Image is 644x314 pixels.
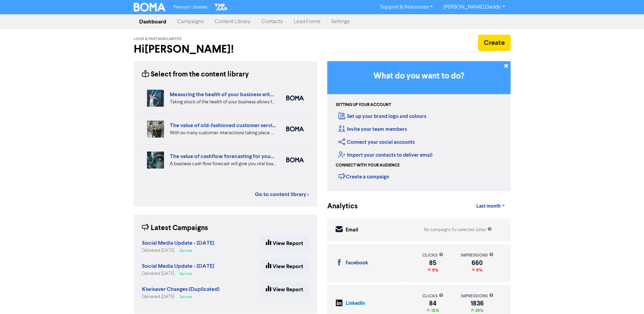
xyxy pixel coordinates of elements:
div: A business cash flow forecast will give you vital business intelligence to help you scenario-plan... [170,160,276,168]
a: Content Library [209,15,256,29]
span: 9% [431,267,438,273]
a: Social Media Update - [DATE] [142,264,214,269]
div: Setting up your account [336,102,391,108]
span: Success [180,295,192,299]
img: BOMA Logo [134,3,166,12]
div: Create a campaign [338,171,389,181]
div: impressions [461,252,494,259]
span: 15% [430,308,439,313]
div: Email [346,226,358,234]
img: boma_accounting [286,157,304,162]
div: Delivered [DATE] [142,294,220,300]
a: [PERSON_NAME] Daddy [438,2,510,13]
a: Social Media Update - [DATE] [142,241,214,246]
a: Lead Forms [288,15,326,29]
a: Support & Resources [375,2,438,13]
a: Contacts [256,15,288,29]
div: 84 [422,301,443,306]
div: 660 [461,260,494,266]
iframe: Chat Widget [610,281,644,314]
div: clicks [422,293,443,299]
a: The value of old-fashioned customer service: getting data insights [170,122,329,129]
span: Lock & Partners Limited [134,37,182,41]
img: boma_accounting [286,95,304,101]
strong: Social Media Update - [DATE] [142,240,214,246]
strong: Social Media Update - [DATE] [142,263,214,269]
div: Delivered [DATE] [142,247,214,254]
h2: Hi [PERSON_NAME] ! [134,43,317,56]
div: Facebook [346,259,368,267]
div: No campaigns for selected dates [424,227,492,233]
div: 1836 [461,301,494,306]
a: The value of cashflow forecasting for your business [170,153,295,160]
span: Premium Libraries: [173,5,208,10]
div: LinkedIn [346,300,365,308]
strong: Kiwisaver Changes (Duplicated) [142,286,220,293]
a: View Report [260,236,309,250]
div: 85 [422,260,443,266]
div: clicks [422,252,443,259]
a: Connect your social accounts [338,139,415,145]
a: Campaigns [172,15,209,29]
div: Delivered [DATE] [142,271,214,277]
h3: What do you want to do? [337,71,500,81]
div: Select from the content library [142,69,249,80]
a: Invite your team members [338,126,407,133]
span: Success [180,272,192,276]
div: impressions [461,293,494,299]
span: Success [180,249,192,252]
div: Taking stock of the health of your business allows for more effective planning, early warning abo... [170,99,276,106]
button: Create [478,35,511,51]
div: Connect with your audience [336,162,400,169]
a: View Report [260,259,309,274]
div: With so many customer interactions taking place online, your online customer service has to be fi... [170,129,276,137]
a: Import your contacts to deliver email [338,152,433,158]
a: View Report [260,282,309,297]
span: 9% [475,267,482,273]
div: Getting Started in BOMA [327,61,511,191]
div: Latest Campaigns [142,223,208,233]
img: The Gap [214,3,228,12]
span: Last month [476,203,501,209]
a: Set up your brand logo and colours [338,113,426,120]
img: boma [286,126,304,132]
div: Analytics [327,201,349,212]
a: Measuring the health of your business with ratio measures [170,91,310,98]
a: Dashboard [134,15,172,29]
a: Last month [471,199,510,213]
a: Go to content library > [255,190,309,198]
span: 29% [474,308,483,313]
a: Kiwisaver Changes (Duplicated) [142,287,220,292]
a: Settings [326,15,355,29]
